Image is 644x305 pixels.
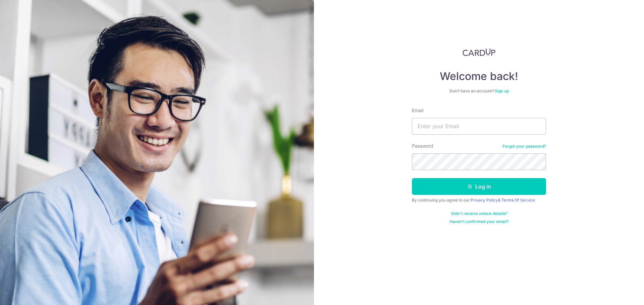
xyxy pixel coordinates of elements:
label: Email [412,107,423,114]
label: Password [412,143,433,149]
input: Enter your Email [412,118,546,135]
button: Log in [412,178,546,195]
a: Sign up [495,88,509,93]
a: Didn't receive unlock details? [451,211,507,216]
h4: Welcome back! [412,70,546,83]
div: By continuing you agree to our & [412,198,546,203]
a: Forgot your password? [502,144,546,149]
img: CardUp Logo [463,48,495,56]
a: Privacy Policy [471,198,498,203]
a: Terms Of Service [501,198,535,203]
a: Haven't confirmed your email? [449,219,508,224]
div: Don’t have an account? [412,88,546,94]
